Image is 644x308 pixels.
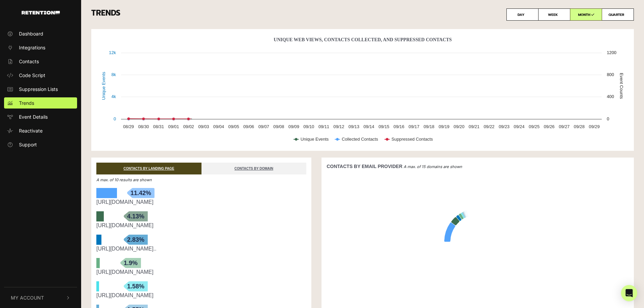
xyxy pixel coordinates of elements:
text: 09/24 [514,124,525,129]
span: Reactivate [19,127,43,134]
span: Trends [19,99,34,106]
text: 09/16 [393,124,404,129]
div: https://www.levenger.com/products/new-york-public-library-half-pint-delivery-tote-bag [96,245,306,253]
text: 09/21 [469,124,479,129]
div: https://www.levenger.com/ [96,198,306,206]
span: Code Script [19,72,45,79]
a: Suppression Lists [4,84,77,95]
text: Suppressed Contacts [391,137,433,142]
text: 09/03 [198,124,209,129]
text: Event Counts [619,73,624,99]
label: QUARTER [602,8,634,21]
text: 400 [607,94,614,99]
span: Support [19,141,37,148]
text: 09/01 [168,124,179,129]
span: Dashboard [19,30,43,37]
text: 09/28 [574,124,585,129]
label: WEEK [538,8,570,21]
text: 08/31 [153,124,164,129]
a: [URL][DOMAIN_NAME] [96,292,153,298]
text: 09/26 [544,124,554,129]
text: 4k [111,94,116,99]
text: 12k [109,50,116,55]
span: My Account [11,294,44,301]
text: 8k [111,72,116,77]
span: 1.58% [124,281,148,291]
text: 09/07 [258,124,269,129]
text: 1200 [607,50,616,55]
div: https://www.levenger.com/collections/desk-accessories [96,221,306,230]
span: 4.13% [124,211,148,221]
a: Event Details [4,111,77,122]
text: 09/15 [379,124,389,129]
a: [URL][DOMAIN_NAME] [96,269,153,275]
text: 09/27 [559,124,570,129]
span: Integrations [19,44,45,51]
em: A max. of 10 results are shown [96,177,152,182]
text: 09/18 [424,124,434,129]
text: 09/10 [303,124,314,129]
text: Unique Web Views, Contacts Collected, And Suppressed Contacts [274,37,452,42]
text: 09/09 [288,124,299,129]
img: Retention.com [22,11,60,15]
button: My Account [4,287,77,308]
a: CONTACTS BY LANDING PAGE [96,163,201,174]
a: Trends [4,97,77,109]
text: 09/17 [409,124,420,129]
text: 08/29 [123,124,134,129]
label: DAY [506,8,539,21]
span: 1.9% [120,258,141,268]
a: [URL][DOMAIN_NAME].. [96,246,157,252]
text: 0 [114,116,116,121]
text: 08/30 [138,124,149,129]
text: Unique Events [101,72,106,100]
text: 09/08 [273,124,284,129]
text: 09/02 [183,124,194,129]
text: Collected Contacts [342,137,378,142]
span: 2.83% [124,235,148,245]
text: 09/05 [228,124,239,129]
a: CONTACTS BY DOMAIN [201,163,307,174]
text: 09/14 [363,124,374,129]
a: Contacts [4,56,77,67]
div: Open Intercom Messenger [621,285,637,301]
text: 09/12 [333,124,344,129]
div: https://www.levenger.com/collections/all/badge:clearance [96,291,306,300]
a: Integrations [4,42,77,53]
text: 09/29 [589,124,600,129]
text: 09/19 [438,124,449,129]
svg: Unique Web Views, Contacts Collected, And Suppressed Contacts [96,34,629,149]
text: 09/04 [213,124,224,129]
text: 09/23 [499,124,509,129]
h3: TRENDS [91,8,634,21]
a: Support [4,139,77,150]
span: Contacts [19,58,39,65]
a: Reactivate [4,125,77,136]
a: Dashboard [4,28,77,39]
text: 09/25 [529,124,540,129]
text: 800 [607,72,614,77]
span: 11.42% [127,188,154,198]
span: Event Details [19,113,48,120]
text: Unique Events [301,137,329,142]
text: 0 [607,116,609,121]
text: 09/20 [454,124,464,129]
a: Code Script [4,70,77,81]
a: [URL][DOMAIN_NAME] [96,199,153,205]
text: 09/13 [349,124,359,129]
label: MONTH [570,8,602,21]
strong: CONTACTS BY EMAIL PROVIDER [327,164,402,169]
a: [URL][DOMAIN_NAME] [96,222,153,228]
text: 09/11 [318,124,329,129]
em: A max. of 15 domains are shown [404,164,462,169]
span: Suppression Lists [19,86,58,93]
text: 09/22 [484,124,495,129]
div: https://www.levenger.com/collections/levenger-pens [96,268,306,276]
text: 09/06 [243,124,254,129]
